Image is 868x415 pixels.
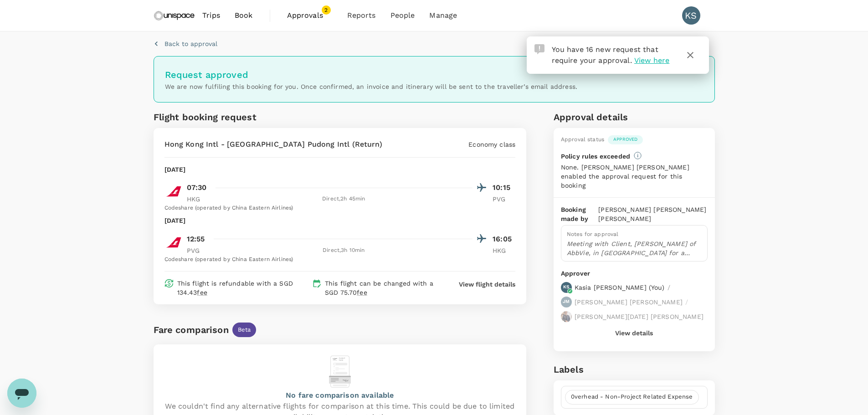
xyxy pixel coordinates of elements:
p: HKG [493,246,515,255]
p: Booking made by [561,205,598,223]
p: [DATE] [164,165,186,174]
span: Manage [429,10,457,21]
p: [PERSON_NAME] [PERSON_NAME] [PERSON_NAME] [598,205,707,223]
span: Book [235,10,253,21]
p: Meeting with Client, [PERSON_NAME] of AbbVie, in [GEOGRAPHIC_DATA] for a potential project coming... [567,239,702,257]
span: 0verhead - Non-Project Related Expense [565,393,699,401]
span: You have 16 new request that require your approval. [552,45,658,65]
div: Direct , 3h 10min [215,246,473,255]
img: Approval Request [534,44,544,54]
p: This flight is refundable with a SGD 134.43 [177,279,308,297]
span: Beta [232,326,257,334]
div: Fare comparison [154,323,229,337]
span: Reports [347,10,376,21]
span: fee [357,289,367,296]
span: Notes for approval [567,231,619,237]
img: flight-alternative-empty-logo [329,355,351,388]
span: Trips [202,10,220,21]
div: Codeshare (operated by China Eastern Airlines) [164,255,516,264]
span: View here [634,56,669,65]
img: FM [164,233,183,251]
div: Codeshare (operated by China Eastern Airlines) [164,204,516,213]
div: KS [682,6,700,25]
p: [DATE] [164,216,186,225]
p: KS [563,284,569,290]
p: 10:15 [493,182,515,193]
p: PVG [493,195,515,204]
h6: Approval details [554,110,715,124]
img: Unispace [154,5,195,26]
p: This flight can be changed with a SGD 75.70 [325,279,442,297]
button: View details [615,329,653,337]
span: People [390,10,415,21]
span: 2 [322,5,331,15]
div: Direct , 2h 45min [215,195,473,204]
p: Approver [561,269,708,278]
span: Approved [608,136,643,143]
p: 12:55 [187,234,205,245]
p: [PERSON_NAME] [PERSON_NAME] [575,297,683,307]
h6: Labels [554,362,715,377]
button: Back to approval [154,39,217,48]
p: [PERSON_NAME][DATE] [PERSON_NAME] [575,312,704,321]
p: / [685,297,688,307]
p: 16:05 [493,234,515,245]
div: None. [PERSON_NAME] [PERSON_NAME] enabled the approval request for this booking [561,163,708,190]
p: No fare comparison available [286,390,394,401]
span: Approvals [287,10,333,21]
h6: Flight booking request [154,110,338,124]
p: JM [563,298,570,305]
p: Kasia [PERSON_NAME] ( You ) [575,283,665,292]
button: View flight details [459,280,515,289]
p: Economy class [468,140,515,149]
p: PVG [187,246,210,255]
p: We are now fulfiling this booking for you. Once confirmed, an invoice and itinerary will be sent ... [165,82,704,91]
iframe: Button to launch messaging window [7,379,36,408]
p: Hong Kong Intl - [GEOGRAPHIC_DATA] Pudong Intl (Return) [164,139,382,150]
p: Back to approval [164,39,217,48]
img: FM [164,182,183,200]
p: / [668,283,670,292]
p: HKG [187,195,210,204]
p: 07:30 [187,182,207,193]
div: Approval status [561,135,604,144]
span: fee [197,289,207,296]
h6: Request approved [165,67,704,82]
img: avatar-66beb14e4999c.jpeg [561,311,572,322]
p: Policy rules exceeded [561,152,630,161]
